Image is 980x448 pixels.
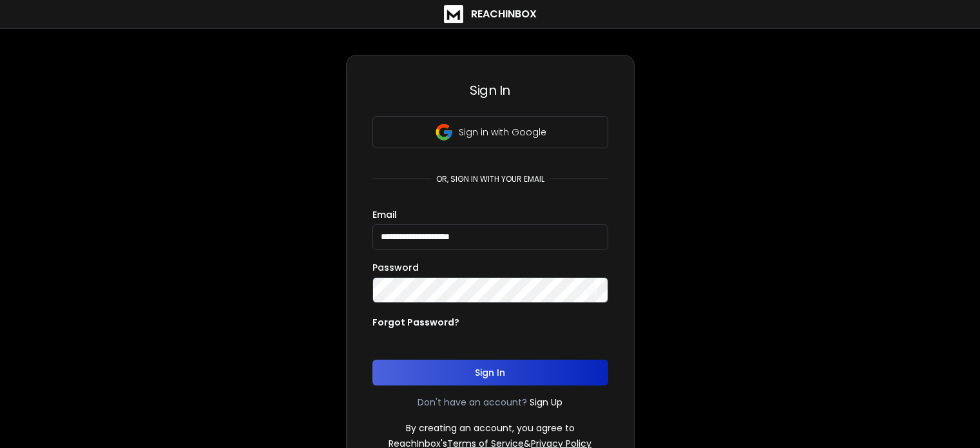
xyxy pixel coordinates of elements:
[530,396,562,409] a: Sign Up
[444,5,537,23] a: ReachInbox
[406,422,575,434] p: By creating an account, you agree to
[418,396,527,409] p: Don't have an account?
[372,210,397,219] label: Email
[471,6,537,22] h1: ReachInbox
[372,116,608,148] button: Sign in with Google
[431,174,550,184] p: or, sign in with your email
[459,126,546,139] p: Sign in with Google
[372,263,419,272] label: Password
[372,81,608,99] h3: Sign In
[372,316,459,329] p: Forgot Password?
[372,360,608,385] button: Sign In
[444,5,463,23] img: logo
